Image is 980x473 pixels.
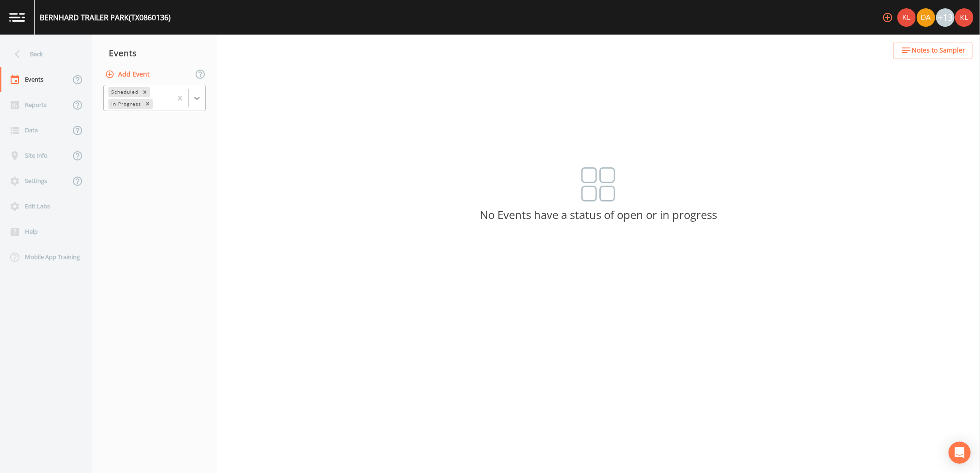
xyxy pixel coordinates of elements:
img: 9c4450d90d3b8045b2e5fa62e4f92659 [897,8,916,27]
img: 9c4450d90d3b8045b2e5fa62e4f92659 [955,8,974,27]
div: Kler Teran [897,8,916,27]
div: David Weber [916,8,936,27]
img: logo [9,13,25,22]
img: a84961a0472e9debc750dd08a004988d [917,8,935,27]
div: Scheduled [108,87,140,97]
div: Remove Scheduled [140,87,150,97]
button: Add Event [103,66,153,83]
div: In Progress [108,99,143,109]
div: BERNHARD TRAILER PARK (TX0860136) [40,12,171,23]
div: +13 [936,8,955,27]
div: Open Intercom Messenger [949,442,971,464]
button: Notes to Sampler [893,42,973,59]
img: svg%3e [581,167,615,201]
div: Events [92,41,217,65]
span: Notes to Sampler [912,45,965,56]
div: Remove In Progress [143,99,153,109]
p: No Events have a status of open or in progress [217,211,980,219]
